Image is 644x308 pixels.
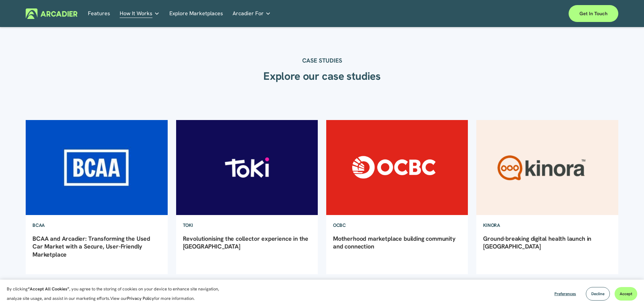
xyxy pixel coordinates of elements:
button: Preferences [549,287,581,301]
img: BCAA and Arcadier: Transforming the Used Car Market with a Secure, User-Friendly Marketplace [25,120,168,215]
span: How It Works [120,9,152,18]
a: Revolutionising the collector experience in the [GEOGRAPHIC_DATA] [183,235,309,250]
span: Arcadier For [233,9,264,18]
span: Decline [591,291,604,297]
img: Arcadier [26,8,77,19]
a: Features [88,8,110,19]
a: Ground-breaking digital health launch in [GEOGRAPHIC_DATA] [483,235,591,250]
button: Decline [586,287,610,301]
a: Privacy Policy [127,295,154,301]
a: BCAA [26,215,51,235]
button: Accept [615,287,637,301]
a: Kinora [476,215,506,235]
p: By clicking , you agree to the storing of cookies on your device to enhance site navigation, anal... [7,284,226,303]
strong: “Accept All Cookies” [28,286,69,292]
span: Preferences [554,291,576,297]
a: TOKI [176,215,200,235]
a: folder dropdown [120,8,160,19]
a: Motherhood marketplace building community and connection [333,235,456,250]
img: Motherhood marketplace building community and connection [326,120,469,215]
a: OCBC [326,215,353,235]
span: Accept [620,291,632,297]
strong: Explore our case studies [263,69,380,83]
a: Explore Marketplaces [169,8,223,19]
a: Get in touch [569,5,618,22]
a: BCAA and Arcadier: Transforming the Used Car Market with a Secure, User-Friendly Marketplace [32,235,150,258]
strong: CASE STUDIES [302,56,342,64]
img: Revolutionising the collector experience in the Philippines [175,120,318,215]
a: folder dropdown [233,8,271,19]
img: Ground-breaking digital health launch in Australia [476,120,619,215]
